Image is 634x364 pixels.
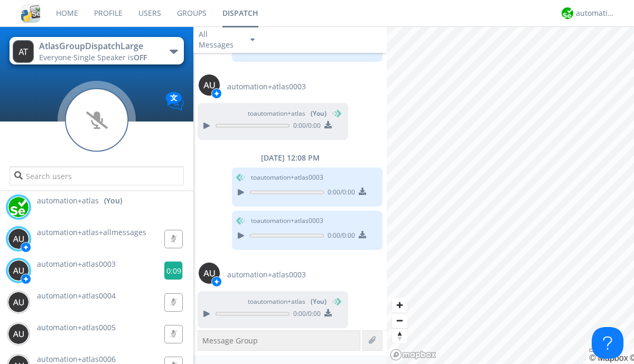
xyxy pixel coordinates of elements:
span: to automation+atlas [248,109,327,118]
img: 373638.png [199,263,220,284]
span: to automation+atlas0003 [251,216,323,226]
img: 373638.png [199,74,220,96]
button: Reset bearing to north [392,328,407,343]
div: All Messages [199,29,241,50]
span: to automation+atlas [248,297,327,306]
span: automation+atlas0006 [37,354,116,364]
iframe: Toggle Customer Support [592,327,623,359]
span: 0:00 / 0:00 [290,309,321,321]
span: OFF [134,52,147,62]
img: cddb5a64eb264b2086981ab96f4c1ba7 [21,4,40,23]
img: download media button [359,188,366,195]
img: d2d01cd9b4174d08988066c6d424eccd [8,197,29,218]
span: 0:00 / 0:00 [290,121,321,133]
a: Mapbox logo [390,349,436,361]
div: AtlasGroupDispatchLarge [39,40,158,52]
span: Zoom out [392,313,407,328]
a: Mapbox [589,353,628,362]
img: caret-down-sm.svg [250,39,255,41]
span: Reset bearing to north [392,329,407,343]
button: Zoom out [392,313,407,328]
img: download media button [359,231,366,238]
span: automation+atlas0003 [227,269,306,280]
div: Everyone · [39,52,158,63]
div: (You) [104,195,122,206]
span: automation+atlas0003 [37,259,116,269]
span: to automation+atlas0003 [251,173,323,182]
img: d2d01cd9b4174d08988066c6d424eccd [562,7,573,19]
img: Translation enabled [165,92,184,110]
span: automation+atlas0005 [37,322,116,332]
img: 373638.png [13,40,34,63]
button: AtlasGroupDispatchLargeEveryone·Single Speaker isOFF [10,37,183,64]
span: (You) [311,297,327,306]
img: 373638.png [8,292,29,313]
span: (You) [311,109,327,118]
span: automation+atlas+allmessages [37,227,146,237]
span: automation+atlas0003 [227,81,306,92]
span: 0:00 / 0:00 [324,188,355,199]
img: 373638.png [8,260,29,281]
button: Toggle attribution [589,349,598,352]
div: [DATE] 12:08 PM [193,153,387,163]
span: Single Speaker is [73,52,147,62]
img: 373638.png [8,323,29,344]
span: 0:00 / 0:00 [324,231,355,242]
img: download media button [324,121,332,128]
input: Search users [10,166,183,185]
span: automation+atlas0004 [37,291,116,301]
div: automation+atlas [576,8,616,18]
span: automation+atlas [37,195,99,206]
button: Zoom in [392,297,407,313]
img: 373638.png [8,228,29,249]
img: download media button [324,309,332,316]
